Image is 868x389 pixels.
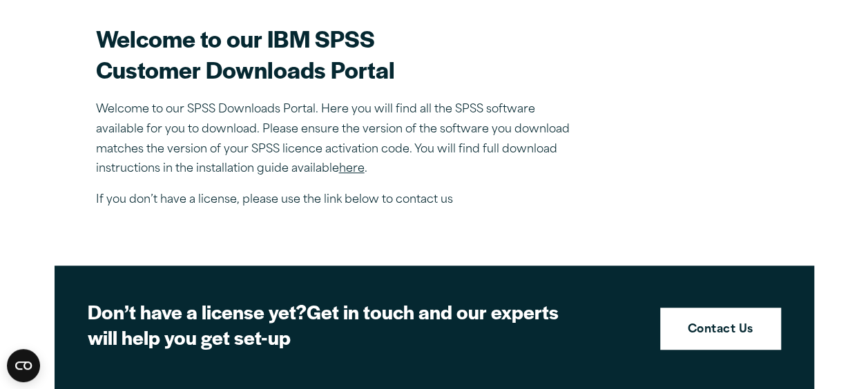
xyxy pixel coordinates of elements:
[96,23,579,85] h2: Welcome to our IBM SPSS Customer Downloads Portal
[88,297,307,325] strong: Don’t have a license yet?
[96,100,579,179] p: Welcome to our SPSS Downloads Portal. Here you will find all the SPSS software available for you ...
[96,190,579,210] p: If you don’t have a license, please use the link below to contact us
[7,349,40,382] button: Open CMP widget
[339,163,365,174] a: here
[88,299,571,350] h2: Get in touch and our experts will help you get set-up
[660,308,781,350] a: Contact Us
[688,321,753,339] strong: Contact Us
